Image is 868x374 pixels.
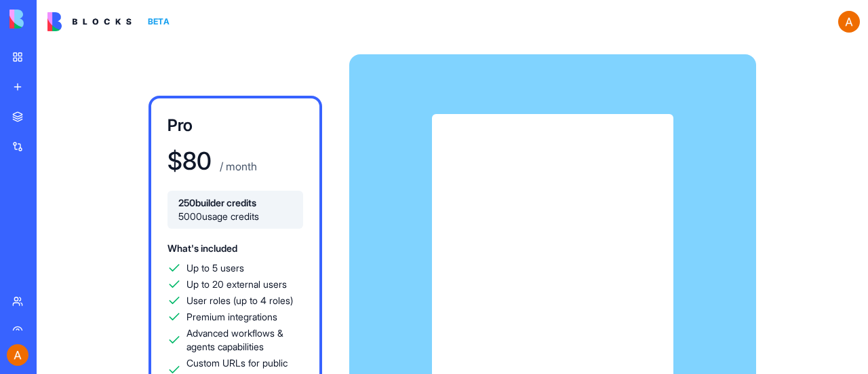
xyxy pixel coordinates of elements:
p: / month [217,158,257,174]
img: ACg8ocK6yiNEbkF9Pv4roYnkAOki2sZYQrW7UaVyEV6GmURZ_rD7Bw=s96-c [7,344,28,366]
h3: Pro [167,115,303,136]
span: What's included [167,242,237,254]
span: User roles (up to 4 roles) [186,294,293,307]
span: 250 builder credits [178,196,292,210]
a: BETA [47,12,175,31]
span: 5000 usage credits [178,210,292,223]
img: ACg8ocK6yiNEbkF9Pv4roYnkAOki2sZYQrW7UaVyEV6GmURZ_rD7Bw=s96-c [838,11,860,33]
span: Up to 20 external users [186,278,287,291]
img: logo [47,12,132,31]
div: BETA [142,12,175,31]
span: Up to 5 users [186,261,244,275]
span: Premium integrations [186,310,277,324]
span: Advanced workflows & agents capabilities [186,326,303,354]
h1: $ 80 [167,147,212,174]
img: logo [9,10,94,29]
